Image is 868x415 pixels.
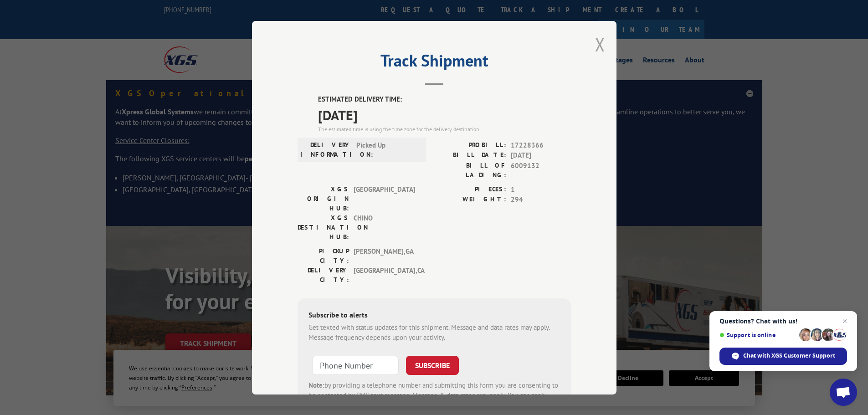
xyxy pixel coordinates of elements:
[298,213,349,241] label: XGS DESTINATION HUB:
[511,195,571,205] span: 294
[719,318,847,325] span: Questions? Chat with us!
[308,322,560,343] div: Get texted with status updates for this shipment. Message and data rates may apply. Message frequ...
[511,150,571,161] span: [DATE]
[308,309,560,322] div: Subscribe to alerts
[434,184,506,195] label: PIECES:
[406,355,459,374] button: SUBSCRIBE
[354,184,415,213] span: [GEOGRAPHIC_DATA]
[434,195,506,205] label: WEIGHT:
[356,140,418,159] span: Picked Up
[743,352,835,360] span: Chat with XGS Customer Support
[830,379,857,406] a: Open chat
[318,104,571,125] span: [DATE]
[298,184,349,213] label: XGS ORIGIN HUB:
[318,94,571,105] label: ESTIMATED DELIVERY TIME:
[354,246,415,265] span: [PERSON_NAME] , GA
[308,380,560,411] div: by providing a telephone number and submitting this form you are consenting to be contacted by SM...
[354,265,415,284] span: [GEOGRAPHIC_DATA] , CA
[354,213,415,241] span: CHINO
[434,150,506,161] label: BILL DATE:
[511,184,571,195] span: 1
[719,332,796,338] span: Support is online
[300,140,352,159] label: DELIVERY INFORMATION:
[298,265,349,284] label: DELIVERY CITY:
[312,355,399,374] input: Phone Number
[434,160,506,179] label: BILL OF LADING:
[308,380,324,389] strong: Note:
[719,348,847,365] span: Chat with XGS Customer Support
[318,125,571,133] div: The estimated time is using the time zone for the delivery destination.
[298,54,571,72] h2: Track Shipment
[298,246,349,265] label: PICKUP CITY:
[511,160,571,179] span: 6009132
[511,140,571,150] span: 17228366
[595,32,605,56] button: Close modal
[434,140,506,150] label: PROBILL:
